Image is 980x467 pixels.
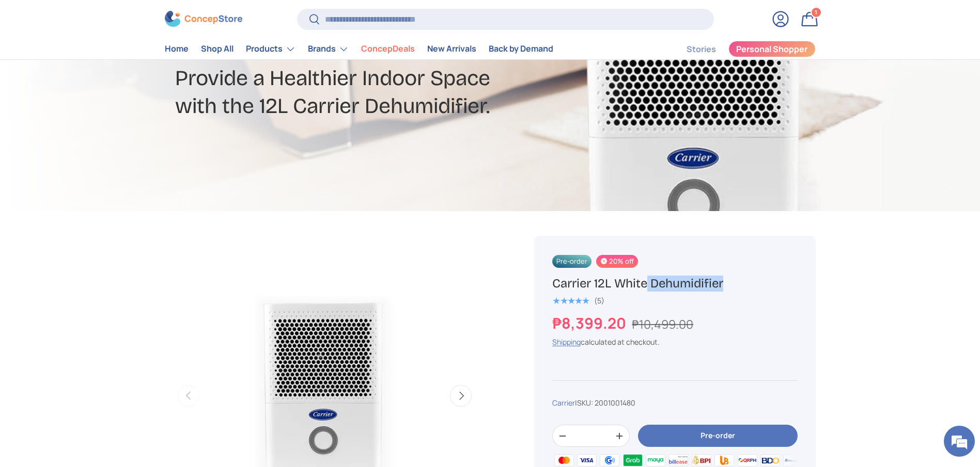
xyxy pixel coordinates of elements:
[165,39,553,59] nav: Primary
[575,398,635,408] span: |
[736,45,807,54] span: Personal Shopper
[552,296,589,305] div: 5.0 out of 5.0 stars
[552,336,797,347] div: calculated at checkout.
[552,313,629,333] strong: ₱8,399.20
[552,276,797,292] h1: Carrier 12L White Dehumidifier
[552,296,589,306] span: ★★★★★
[687,39,716,59] a: Stories
[175,65,572,120] h2: Provide a Healthier Indoor Space with the 12L Carrier Dehumidifier.
[577,398,593,408] span: SKU:
[815,9,817,17] span: 1
[361,39,415,59] a: ConcepDeals
[595,398,635,408] span: 2001001480
[489,39,553,59] a: Back by Demand
[427,39,476,59] a: New Arrivals
[201,39,234,59] a: Shop All
[552,255,592,268] span: Pre-order
[552,337,581,347] a: Shipping
[552,398,575,408] a: Carrier
[596,255,638,268] span: 20% off
[728,41,816,57] a: Personal Shopper
[165,11,242,27] img: ConcepStore
[638,425,797,447] button: Pre-order
[594,297,604,304] div: (5)
[552,294,604,305] a: 5.0 out of 5.0 stars (5)
[302,39,355,59] summary: Brands
[632,316,693,332] s: ₱10,499.00
[165,39,189,59] a: Home
[662,39,816,59] nav: Secondary
[240,39,302,59] summary: Products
